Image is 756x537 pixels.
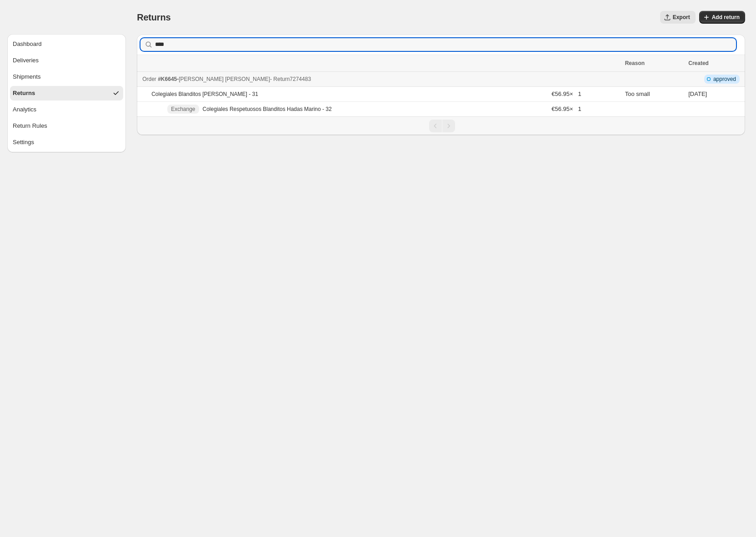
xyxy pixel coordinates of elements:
[622,87,686,102] td: Too small
[171,105,195,113] span: Exchange
[699,11,745,24] button: Add return
[203,105,332,113] p: Colegiales Respetuosos Blanditos Hadas Marino - 32
[10,86,123,100] button: Returns
[10,37,123,51] button: Dashboard
[13,121,47,130] div: Return Rules
[10,53,123,68] button: Deliveries
[10,70,123,84] button: Shipments
[142,75,620,84] div: -
[13,89,35,98] div: Returns
[551,105,581,112] span: €56.95 × 1
[179,76,270,82] span: [PERSON_NAME] [PERSON_NAME]
[688,60,709,66] span: Created
[713,75,736,83] span: approved
[688,90,707,97] time: Monday, September 8, 2025 at 11:04:17 PM
[137,12,170,22] span: Returns
[13,40,42,49] div: Dashboard
[158,76,177,82] span: #K6645
[151,90,258,98] p: Colegiales Blanditos [PERSON_NAME] - 31
[13,72,40,81] div: Shipments
[13,138,34,147] div: Settings
[551,90,581,97] span: €56.95 × 1
[270,76,311,82] span: - Return 7274483
[625,60,645,66] span: Reason
[13,56,39,65] div: Deliveries
[13,105,36,114] div: Analytics
[10,102,123,117] button: Analytics
[673,14,690,21] span: Export
[660,11,696,24] button: Export
[142,76,156,82] span: Order
[712,14,740,21] span: Add return
[10,135,123,150] button: Settings
[137,116,745,135] nav: Pagination
[10,119,123,133] button: Return Rules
